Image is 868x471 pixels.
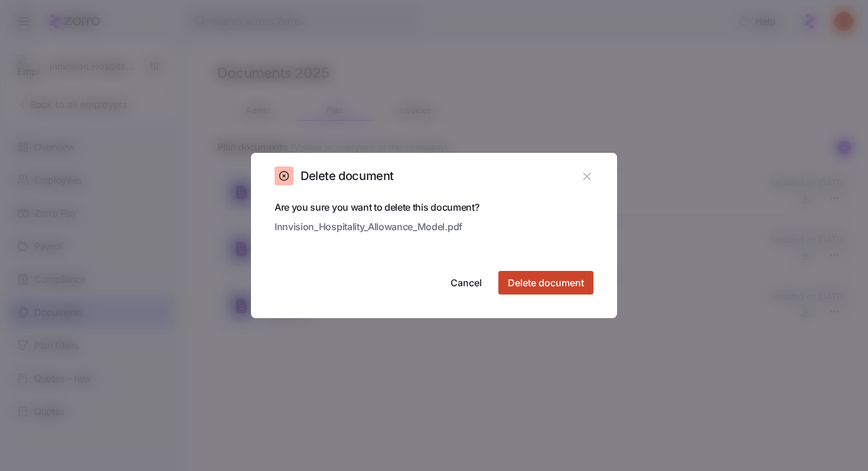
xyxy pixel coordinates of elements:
[275,200,593,238] span: Are you sure you want to delete this document?
[508,276,584,290] span: Delete document
[451,276,482,290] span: Cancel
[275,220,462,234] span: Innvision_Hospitality_Allowance_Model.pdf
[441,271,491,295] button: Cancel
[301,168,394,184] h2: Delete document
[498,271,593,295] button: Delete document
